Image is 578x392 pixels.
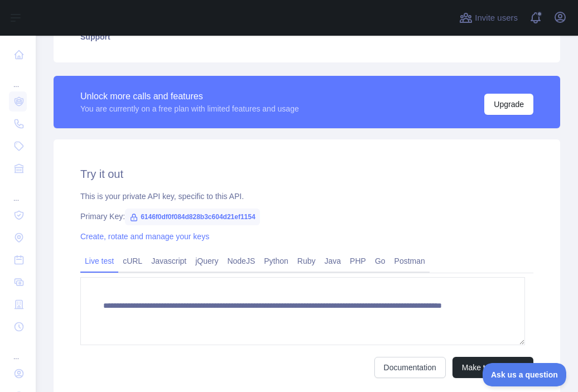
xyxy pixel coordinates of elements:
[457,9,520,27] button: Invite users
[67,25,547,49] a: Support
[147,252,191,270] a: Javascript
[484,94,533,115] button: Upgrade
[9,67,27,89] div: ...
[259,252,293,270] a: Python
[390,252,430,270] a: Postman
[223,252,259,270] a: NodeJS
[80,90,299,103] div: Unlock more calls and features
[118,252,147,270] a: cURL
[9,339,27,361] div: ...
[374,357,446,378] a: Documentation
[80,252,118,270] a: Live test
[80,191,533,202] div: This is your private API key, specific to this API.
[370,252,390,270] a: Go
[483,363,567,386] iframe: Toggle Customer Support
[475,12,518,25] span: Invite users
[320,252,346,270] a: Java
[80,232,209,241] a: Create, rotate and manage your keys
[191,252,223,270] a: jQuery
[80,166,533,182] h2: Try it out
[125,209,259,225] span: 6146f0df0f084d828b3c604d21ef1154
[9,181,27,203] div: ...
[452,357,533,378] button: Make test request
[293,252,320,270] a: Ruby
[80,103,299,114] div: You are currently on a free plan with limited features and usage
[345,252,370,270] a: PHP
[80,211,533,222] div: Primary Key:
